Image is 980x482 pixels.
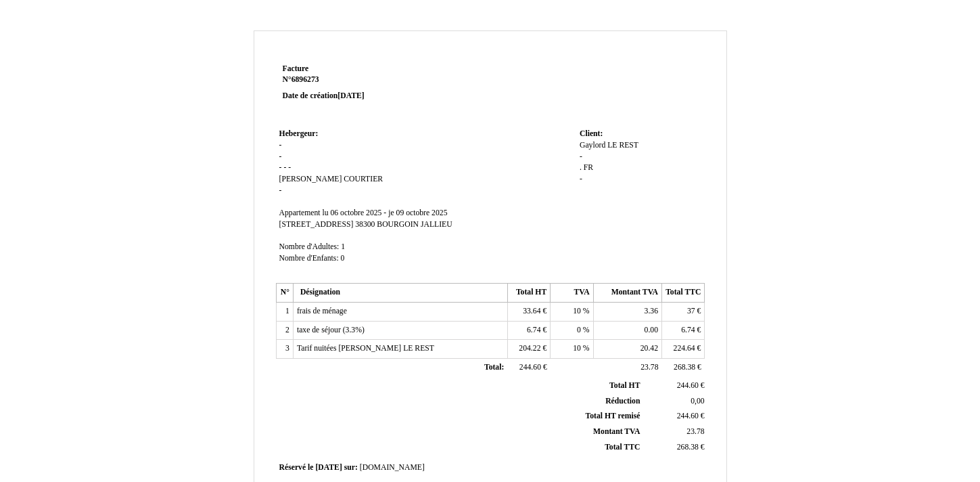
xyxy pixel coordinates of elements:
td: € [507,340,550,359]
span: - [279,163,282,172]
span: [DATE] [315,463,342,472]
strong: Date de création [283,91,365,100]
td: € [507,303,550,322]
span: 0.00 [645,326,658,334]
td: 2 [276,321,293,340]
span: LE REST [607,141,638,150]
span: COURTIER [344,175,383,183]
span: 244.60 [677,412,699,420]
span: [DATE] [337,91,364,100]
span: 38300 [355,220,375,229]
span: Montant TVA [593,427,640,436]
span: 268.38 [674,363,695,372]
td: % [551,321,593,340]
span: Nombre d'Enfants: [279,254,339,263]
td: € [643,378,707,393]
td: € [662,359,705,378]
td: € [662,303,705,322]
td: € [662,321,705,340]
span: 20.42 [640,344,658,353]
span: frais de ménage [297,307,347,315]
span: Total: [484,363,504,372]
span: 224.64 [674,344,695,353]
span: taxe de séjour (3.3%) [297,326,365,334]
span: 0 [341,254,345,263]
span: [DOMAIN_NAME] [360,463,425,472]
span: 204.22 [519,344,540,353]
strong: N° [283,74,444,85]
th: Total HT [507,284,550,303]
span: Hebergeur: [279,129,319,138]
span: 1 [341,242,345,251]
span: FR [584,163,593,172]
span: 0 [577,326,581,334]
span: Appartement [279,209,321,217]
td: 3 [276,340,293,359]
span: 6.74 [527,326,540,334]
span: sur: [344,463,358,472]
span: - [288,163,291,172]
td: % [551,340,593,359]
span: 244.60 [677,381,699,390]
span: 6.74 [681,326,695,334]
span: 33.64 [523,307,540,315]
span: Tarif nuitées [PERSON_NAME] LE REST [297,344,434,353]
span: 23.78 [686,427,704,436]
span: BOURGOIN JALLIEU [377,220,452,229]
th: Total TTC [662,284,705,303]
td: € [507,321,550,340]
span: - [279,152,282,161]
span: - [580,175,582,183]
span: 3.36 [645,307,658,315]
span: 23.78 [640,363,658,372]
span: Gaylord [580,141,605,150]
span: Facture [283,64,309,73]
span: [PERSON_NAME] [279,175,342,183]
th: N° [276,284,293,303]
span: - [580,152,582,161]
span: lu 06 octobre 2025 - je 09 octobre 2025 [322,209,447,217]
span: Réservé le [279,463,314,472]
span: Client: [580,129,603,138]
td: € [662,340,705,359]
span: 244.60 [519,363,541,372]
span: . [580,163,582,172]
td: € [643,409,707,424]
td: € [643,439,707,455]
th: Désignation [293,284,507,303]
span: 10 [573,344,581,353]
span: - [279,186,282,195]
span: Nombre d'Adultes: [279,242,340,251]
span: 37 [687,307,695,315]
span: Réduction [605,397,640,406]
span: 6896273 [291,75,319,84]
span: Total HT remisé [585,412,640,420]
span: - [279,141,282,150]
span: - [283,163,286,172]
th: Montant TVA [593,284,661,303]
td: % [551,303,593,322]
span: Total TTC [605,443,640,452]
th: TVA [551,284,593,303]
span: 10 [573,307,581,315]
span: 0,00 [691,397,704,406]
span: Total HT [609,381,640,390]
td: 1 [276,303,293,322]
td: € [507,359,550,378]
span: [STREET_ADDRESS] [279,220,354,229]
span: 268.38 [677,443,699,452]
